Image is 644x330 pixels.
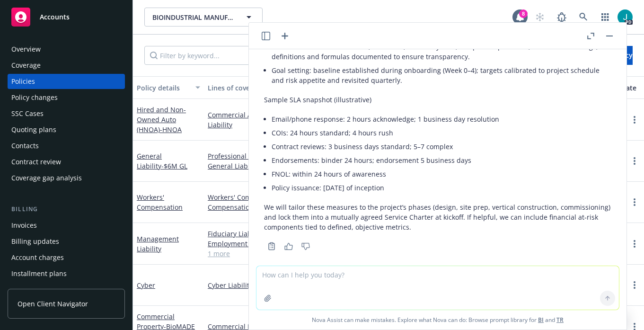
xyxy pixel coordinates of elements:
a: Invoices [8,218,125,233]
a: Accounts [8,4,125,30]
div: Coverage gap analysis [11,170,82,186]
a: Cyber [137,281,155,290]
button: BIOINDUSTRIAL MANUFACTURING AND DESIGN ECOSYSTEM [144,8,263,27]
span: - HNOA [160,125,182,134]
a: Account charges [8,250,125,265]
div: Contacts [11,138,39,153]
a: Report a Bug [552,8,571,27]
div: SSC Cases [11,106,44,121]
li: Contract reviews: 3 business days standard; 5–7 complex [272,140,611,153]
div: Installment plans [11,266,67,281]
div: Coverage [11,58,41,73]
a: Workers' Compensation [137,193,183,212]
p: Sample SLA snapshot (illustrative) [264,95,611,105]
div: Quoting plans [11,122,56,137]
span: - $6M GL [161,161,187,170]
span: Accounts [40,13,70,21]
a: Coverage [8,58,125,73]
li: FNOL: within 24 hours of awareness [272,167,611,181]
li: Goal setting: baseline established during onboarding (Week 0–4); targets calibrated to project sc... [272,63,611,87]
li: Email/phone response: 2 hours acknowledge; 1 business day resolution [272,112,611,126]
a: Installment plans [8,266,125,281]
a: Policy changes [8,90,125,105]
a: Start snowing [530,8,549,27]
a: Billing updates [8,234,125,249]
a: Switch app [596,8,615,27]
li: COIs: 24 hours standard; 4 hours rush [272,126,611,140]
a: TR [556,316,564,324]
div: Overview [11,42,41,57]
a: Policies [8,74,125,89]
a: Coverage gap analysis [8,170,125,186]
span: Nova Assist can make mistakes. Explore what Nova can do: Browse prompt library for and [253,310,623,330]
a: Cyber Liability [208,280,318,290]
input: Filter by keyword... [144,46,308,65]
a: Contacts [8,138,125,153]
div: Contract review [11,154,61,169]
li: Data sources: carrier loss runs, TPA feeds, site safety data, compliance platforms, and our servi... [272,40,611,63]
a: SSC Cases [8,106,125,121]
div: Billing updates [11,234,59,249]
div: Policies [11,74,35,89]
div: Policy details [137,83,190,93]
a: more [629,155,640,167]
a: Commercial Auto Liability - Auto Liability [208,110,318,130]
div: Lines of coverage [208,83,308,93]
a: BI [538,316,544,324]
a: Contract review [8,154,125,169]
div: Account charges [11,250,64,265]
button: Thumbs down [298,240,313,253]
a: Professional Liability [208,151,318,161]
div: Billing [8,205,125,214]
a: more [629,238,640,250]
a: General Liability [137,152,187,170]
div: Policy changes [11,90,58,105]
li: Endorsements: binder 24 hours; endorsement 5 business days [272,153,611,167]
li: Policy issuance: [DATE] of inception [272,181,611,195]
a: more [629,279,640,291]
div: 8 [519,9,528,18]
a: Management Liability [137,234,179,253]
span: BIOINDUSTRIAL MANUFACTURING AND DESIGN ECOSYSTEM [152,12,234,22]
a: Overview [8,42,125,57]
a: Fiduciary Liability [208,229,318,239]
a: General Liability [208,161,318,171]
a: Workers' Compensation - Workers Compensation [208,192,318,212]
span: Open Client Navigator [18,299,88,309]
a: Employment Practices Liability [208,239,318,249]
a: Search [574,8,593,27]
div: Invoices [11,218,37,233]
button: Lines of coverage [204,76,322,99]
a: Hired and Non-Owned Auto (HNOA) [137,105,186,134]
a: more [629,114,640,125]
svg: Copy to clipboard [267,242,276,250]
p: We will tailor these measures to the project’s phases (design, site prep, vertical construction, ... [264,202,611,232]
a: 1 more [208,249,318,259]
button: Policy details [133,76,204,99]
img: photo [618,9,633,25]
a: more [629,196,640,208]
a: Quoting plans [8,122,125,137]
